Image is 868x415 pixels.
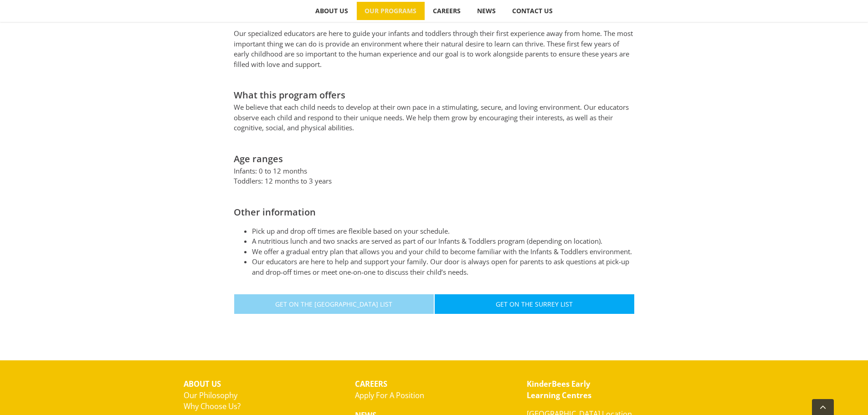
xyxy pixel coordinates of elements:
span: OUR PROGRAMS [365,8,416,14]
a: CAREERS [425,2,469,20]
a: KinderBees EarlyLearning Centres [527,379,591,400]
a: Get On The [GEOGRAPHIC_DATA] List [234,294,434,314]
h2: What this program offers [234,88,635,102]
span: Get On The Surrey List [496,300,573,308]
li: Our educators are here to help and support your family. Our door is always open for parents to as... [252,256,635,277]
a: Our Philosophy [184,390,237,400]
span: ABOUT US [315,8,348,14]
a: NEWS [469,2,504,20]
span: CAREERS [433,8,461,14]
a: Why Choose Us? [184,401,241,411]
li: Pick up and drop off times are flexible based on your schedule. [252,226,635,236]
strong: CAREERS [355,379,387,389]
p: Infants: 0 to 12 months Toddlers: 12 months to 3 years [234,166,635,186]
h2: Other information [234,205,635,219]
li: A nutritious lunch and two snacks are served as part of our Infants & Toddlers program (depending... [252,236,635,246]
strong: KinderBees Early Learning Centres [527,379,591,400]
a: Get On The Surrey List [434,294,635,314]
p: Our specialized educators are here to guide your infants and toddlers through their first experie... [234,28,635,69]
li: We offer a gradual entry plan that allows you and your child to become familiar with the Infants ... [252,246,635,257]
a: OUR PROGRAMS [357,2,425,20]
span: CONTACT US [512,8,553,14]
h2: Age ranges [234,152,635,166]
a: Apply For A Position [355,390,424,400]
strong: ABOUT US [184,379,221,389]
a: ABOUT US [308,2,356,20]
span: NEWS [477,8,496,14]
p: We believe that each child needs to develop at their own pace in a stimulating, secure, and lovin... [234,102,635,133]
a: CONTACT US [504,2,561,20]
span: Get On The [GEOGRAPHIC_DATA] List [275,300,392,308]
